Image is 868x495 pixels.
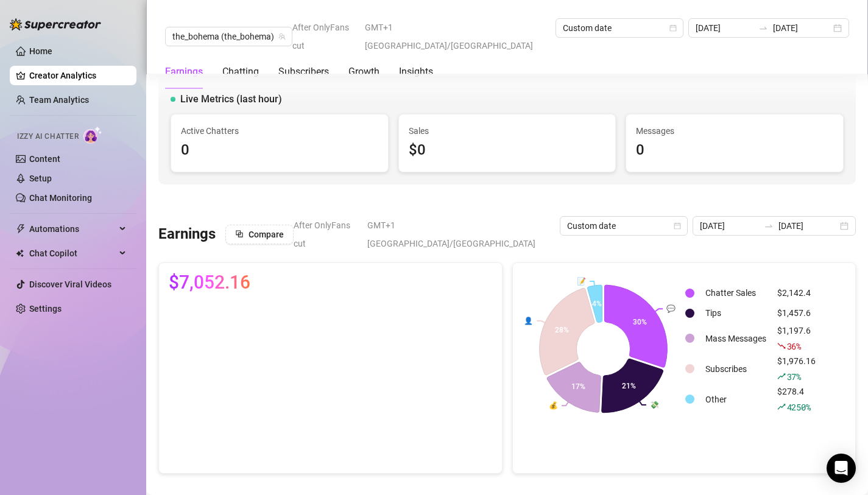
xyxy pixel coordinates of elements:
div: Subscribers [278,65,329,79]
a: Chat Monitoring [29,193,92,203]
span: GMT+1 [GEOGRAPHIC_DATA]/[GEOGRAPHIC_DATA] [367,216,552,253]
span: Active Chatters [181,124,378,138]
a: Setup [29,174,52,183]
span: to [764,221,774,231]
div: $1,457.6 [777,306,816,320]
div: Chatting [222,65,259,79]
img: logo-BBDzfeDw.svg [10,18,101,30]
div: 0 [636,139,833,162]
span: After OnlyFans cut [294,216,360,253]
text: 👤 [524,316,533,325]
span: rise [777,402,786,411]
div: $0 [409,139,606,162]
span: GMT+1 [GEOGRAPHIC_DATA]/[GEOGRAPHIC_DATA] [365,18,548,55]
span: Chat Copilot [29,244,116,263]
span: calendar [674,222,681,230]
span: 4250 % [787,401,811,413]
img: AI Chatter [83,126,102,144]
input: End date [773,21,831,35]
div: Insights [399,65,433,79]
span: Sales [409,124,606,138]
text: 💬 [666,304,676,313]
a: Content [29,154,60,164]
img: Chat Copilot [16,249,24,258]
a: Home [29,46,52,56]
span: calendar [669,24,677,32]
span: Live Metrics (last hour) [180,92,282,107]
div: $1,197.6 [777,324,816,353]
span: to [758,23,768,33]
h3: Earnings [158,225,216,244]
td: Other [700,385,771,414]
span: 37 % [787,371,801,382]
span: the_bohema (the_bohema) [172,27,285,46]
span: Custom date [563,19,676,37]
td: Chatter Sales [700,284,771,303]
span: block [235,230,244,238]
div: Earnings [165,65,203,79]
a: Discover Viral Videos [29,279,111,289]
td: Subscribes [700,354,771,384]
a: Settings [29,304,62,314]
span: rise [777,372,786,381]
span: swap-right [758,23,768,33]
button: Compare [225,225,294,244]
span: Izzy AI Chatter [17,131,79,142]
span: thunderbolt [16,224,26,234]
input: Start date [700,219,759,233]
span: team [278,33,286,40]
div: 0 [181,139,378,162]
text: 💰 [548,401,557,410]
span: Messages [636,124,833,138]
div: Growth [348,65,379,79]
span: 36 % [787,340,801,352]
input: End date [778,219,838,233]
a: Creator Analytics [29,66,127,85]
span: $7,052.16 [169,273,250,292]
span: fall [777,342,786,350]
text: 📝 [577,276,586,286]
td: Tips [700,304,771,323]
span: After OnlyFans cut [292,18,358,55]
text: 💸 [650,400,659,409]
span: swap-right [764,221,774,231]
span: Custom date [567,217,680,235]
div: Open Intercom Messenger [827,454,856,483]
span: Automations [29,219,116,239]
span: Compare [249,230,284,239]
td: Mass Messages [700,324,771,353]
div: $2,142.4 [777,286,816,300]
input: Start date [696,21,753,35]
div: $1,976.16 [777,354,816,384]
div: $278.4 [777,385,816,414]
a: Team Analytics [29,95,89,105]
